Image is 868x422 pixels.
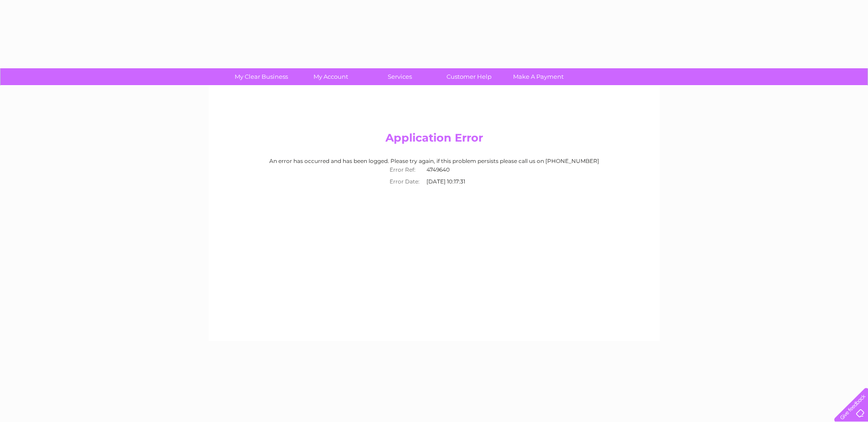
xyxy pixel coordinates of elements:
[424,176,483,188] td: [DATE] 10:17:31
[217,132,651,149] h2: Application Error
[501,68,576,85] a: Make A Payment
[362,68,437,85] a: Services
[224,68,299,85] a: My Clear Business
[385,176,424,188] th: Error Date:
[217,158,651,188] div: An error has occurred and has been logged. Please try again, if this problem persists please call...
[293,68,368,85] a: My Account
[424,164,483,176] td: 4749640
[385,164,424,176] th: Error Ref:
[431,68,507,85] a: Customer Help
